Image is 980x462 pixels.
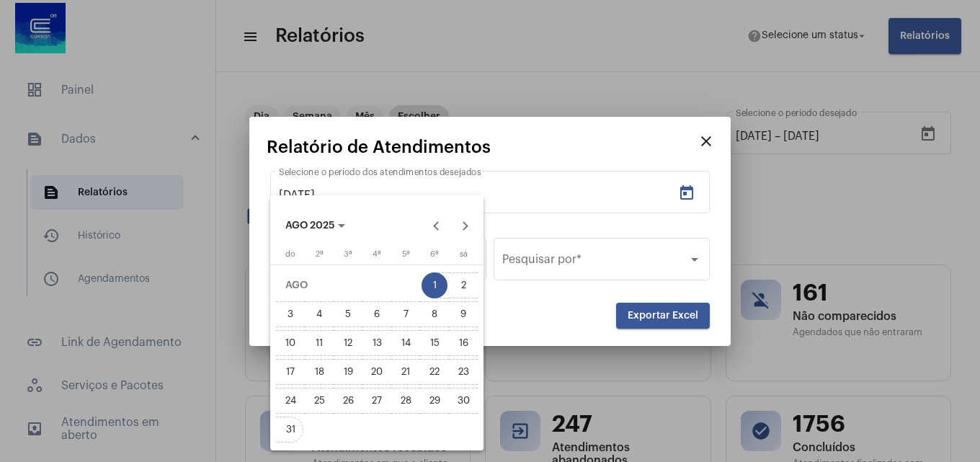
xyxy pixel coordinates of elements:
button: 21 de agosto de 2025 [391,357,420,386]
div: 27 [364,388,390,414]
button: 23 de agosto de 2025 [449,357,478,386]
span: do [285,250,295,258]
div: 23 [450,359,476,385]
span: sá [460,250,468,258]
button: 3 de agosto de 2025 [276,300,305,329]
button: 26 de agosto de 2025 [334,386,362,415]
button: 27 de agosto de 2025 [362,386,391,415]
button: 30 de agosto de 2025 [449,386,478,415]
button: 20 de agosto de 2025 [362,357,391,386]
div: 4 [306,301,332,327]
span: 3ª [344,250,352,258]
span: 6ª [430,250,439,258]
button: 8 de agosto de 2025 [420,300,449,329]
button: Next month [451,211,480,240]
button: 10 de agosto de 2025 [276,329,305,357]
span: 2ª [316,250,324,258]
button: 5 de agosto de 2025 [334,300,362,329]
div: 26 [335,388,361,414]
button: 11 de agosto de 2025 [305,329,334,357]
button: 17 de agosto de 2025 [276,357,305,386]
button: 12 de agosto de 2025 [334,329,362,357]
span: AGO 2025 [285,221,334,231]
div: 21 [393,359,419,385]
div: 1 [422,272,447,298]
div: 9 [450,301,476,327]
div: 22 [422,359,447,385]
button: 28 de agosto de 2025 [391,386,420,415]
div: 17 [277,359,303,385]
div: 2 [450,272,476,298]
td: AGO [276,271,420,300]
div: 10 [277,330,303,356]
button: 24 de agosto de 2025 [276,386,305,415]
div: 7 [393,301,419,327]
button: 9 de agosto de 2025 [449,300,478,329]
div: 5 [335,301,361,327]
button: 31 de agosto de 2025 [276,415,305,444]
button: 1 de agosto de 2025 [420,271,449,300]
div: 18 [306,359,332,385]
button: 16 de agosto de 2025 [449,329,478,357]
div: 8 [422,301,447,327]
button: 18 de agosto de 2025 [305,357,334,386]
button: 15 de agosto de 2025 [420,329,449,357]
button: 29 de agosto de 2025 [420,386,449,415]
div: 30 [450,388,476,414]
div: 15 [422,330,447,356]
button: 4 de agosto de 2025 [305,300,334,329]
div: 25 [306,388,332,414]
div: 28 [393,388,419,414]
button: Choose month and year [274,211,357,240]
button: 6 de agosto de 2025 [362,300,391,329]
button: 22 de agosto de 2025 [420,357,449,386]
div: 19 [335,359,361,385]
button: 13 de agosto de 2025 [362,329,391,357]
div: 20 [364,359,390,385]
button: 2 de agosto de 2025 [449,271,478,300]
div: 14 [393,330,419,356]
div: 13 [364,330,390,356]
button: 19 de agosto de 2025 [334,357,362,386]
button: Previous month [422,211,451,240]
div: 31 [277,417,303,443]
div: 29 [422,388,447,414]
div: 11 [306,330,332,356]
span: 5ª [402,250,410,258]
span: 4ª [373,250,381,258]
button: 25 de agosto de 2025 [305,386,334,415]
button: 14 de agosto de 2025 [391,329,420,357]
div: 12 [335,330,361,356]
button: 7 de agosto de 2025 [391,300,420,329]
div: 6 [364,301,390,327]
div: 16 [450,330,476,356]
div: 24 [277,388,303,414]
div: 3 [277,301,303,327]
